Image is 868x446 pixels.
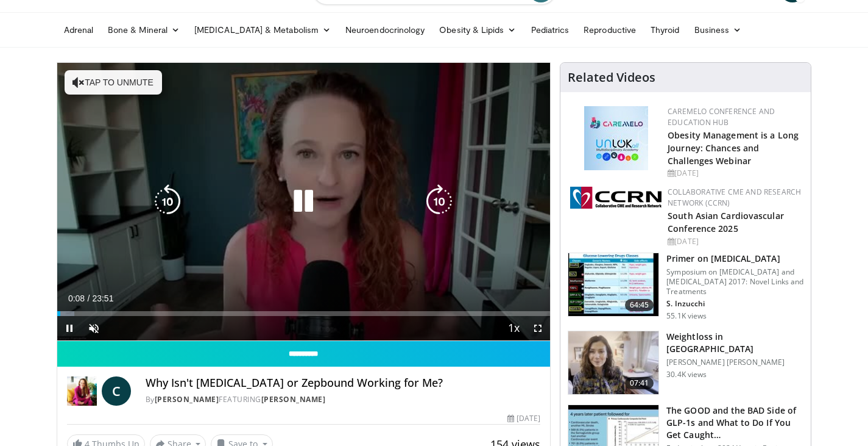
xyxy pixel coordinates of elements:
a: C [102,376,131,406]
button: Unmute [82,316,106,340]
div: By FEATURING [146,394,540,405]
h4: Why Isn't [MEDICAL_DATA] or Zepbound Working for Me? [146,376,540,390]
a: South Asian Cardiovascular Conference 2025 [668,210,784,234]
h3: Weightloss in [GEOGRAPHIC_DATA] [666,331,803,355]
h3: Primer on [MEDICAL_DATA] [666,253,803,265]
img: Dr. Carolynn Francavilla [67,376,97,406]
a: Obesity & Lipids [432,18,523,42]
a: Reproductive [576,18,643,42]
button: Fullscreen [526,316,550,340]
p: S. Inzucchi [666,299,803,309]
span: / [88,293,90,303]
div: Progress Bar [57,311,551,316]
span: 23:51 [92,293,113,303]
a: Obesity Management is a Long Journey: Chances and Challenges Webinar [668,129,799,167]
button: Pause [57,316,82,340]
h4: Related Videos [568,70,655,85]
p: Symposium on [MEDICAL_DATA] and [MEDICAL_DATA] 2017: Novel Links and Treatments [666,267,803,297]
a: [PERSON_NAME] [261,394,326,405]
span: 0:08 [68,293,85,303]
a: 64:45 Primer on [MEDICAL_DATA] Symposium on [MEDICAL_DATA] and [MEDICAL_DATA] 2017: Novel Links a... [568,253,803,321]
p: 30.4K views [666,370,707,379]
a: Business [687,18,749,42]
a: Adrenal [57,18,101,42]
a: Collaborative CME and Research Network (CCRN) [668,187,801,208]
a: Bone & Mineral [101,18,187,42]
img: 9983fed1-7565-45be-8934-aef1103ce6e2.150x105_q85_crop-smart_upscale.jpg [568,331,658,395]
a: [PERSON_NAME] [155,394,219,405]
img: 022d2313-3eaa-4549-99ac-ae6801cd1fdc.150x105_q85_crop-smart_upscale.jpg [568,253,658,317]
img: 45df64a9-a6de-482c-8a90-ada250f7980c.png.150x105_q85_autocrop_double_scale_upscale_version-0.2.jpg [584,106,648,170]
button: Tap to unmute [65,70,162,95]
div: [DATE] [668,168,801,179]
a: CaReMeLO Conference and Education Hub [668,106,775,128]
div: [DATE] [507,413,540,424]
span: 07:41 [625,377,654,389]
p: [PERSON_NAME] [PERSON_NAME] [666,358,803,367]
a: 07:41 Weightloss in [GEOGRAPHIC_DATA] [PERSON_NAME] [PERSON_NAME] 30.4K views [568,331,803,395]
video-js: Video Player [57,63,551,341]
p: 55.1K views [666,311,707,321]
a: Thyroid [643,18,687,42]
a: Pediatrics [524,18,577,42]
h3: The GOOD and the BAD Side of GLP-1s and What to Do If You Get Caught… [666,405,803,441]
a: [MEDICAL_DATA] & Metabolism [187,18,338,42]
span: 64:45 [625,299,654,311]
img: a04ee3ba-8487-4636-b0fb-5e8d268f3737.png.150x105_q85_autocrop_double_scale_upscale_version-0.2.png [570,187,662,209]
a: Neuroendocrinology [338,18,432,42]
div: [DATE] [668,236,801,247]
button: Playback Rate [501,316,526,340]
